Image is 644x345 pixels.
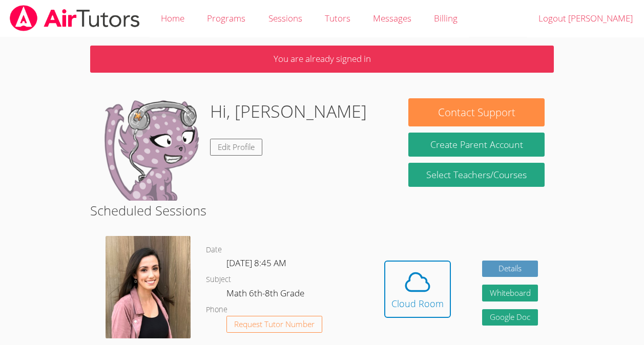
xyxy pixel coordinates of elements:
[90,201,554,220] h2: Scheduled Sessions
[106,236,191,338] img: avatar.png
[226,316,322,333] button: Request Tutor Number
[206,273,231,286] dt: Subject
[99,98,202,201] img: default.png
[206,304,227,316] dt: Phone
[234,320,315,328] span: Request Tutor Number
[384,261,451,318] button: Cloud Room
[210,139,262,156] a: Edit Profile
[482,309,538,326] a: Google Doc
[210,98,367,124] h1: Hi, [PERSON_NAME]
[391,296,444,311] div: Cloud Room
[482,261,538,277] a: Details
[408,133,544,157] button: Create Parent Account
[226,286,306,304] dd: Math 6th-8th Grade
[9,5,141,31] img: airtutors_banner-c4298cdbf04f3fff15de1276eac7730deb9818008684d7c2e4769d2f7ddbe033.png
[90,46,554,73] p: You are already signed in
[226,257,286,269] span: [DATE] 8:45 AM
[408,98,544,126] button: Contact Support
[408,163,544,187] a: Select Teachers/Courses
[373,12,411,24] span: Messages
[482,285,538,301] button: Whiteboard
[206,244,222,256] dt: Date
